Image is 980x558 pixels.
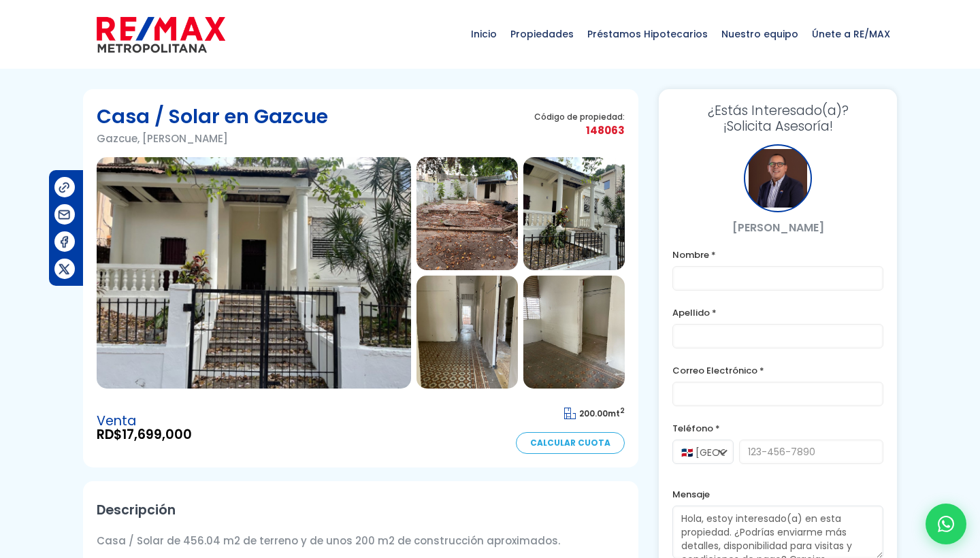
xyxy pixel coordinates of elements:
img: Casa / Solar en Gazcue [523,157,625,270]
span: mt [564,408,625,419]
label: Mensaje [672,486,883,503]
span: Venta [97,414,192,428]
label: Teléfono * [672,420,883,437]
p: Casa / Solar de 456.04 m2 de terreno y de unos 200 m2 de construcción aproximados. [97,532,625,549]
h2: Descripción [97,495,625,525]
span: Código de propiedad: [534,112,625,122]
label: Nombre * [672,246,883,263]
img: Compartir [57,208,71,222]
a: Calcular Cuota [516,432,625,454]
img: Compartir [57,180,71,195]
h1: Casa / Solar en Gazcue [97,103,328,130]
input: 123-456-7890 [739,440,883,464]
img: Compartir [57,262,71,276]
span: ¿Estás Interesado(a)? [672,103,883,118]
span: Inicio [464,14,504,54]
span: Nuestro equipo [715,14,805,54]
sup: 2 [620,406,625,416]
span: Propiedades [504,14,581,54]
h3: ¡Solicita Asesoría! [672,103,883,134]
span: 200.00 [579,408,608,419]
img: Casa / Solar en Gazcue [416,157,518,270]
p: Gazcue, [PERSON_NAME] [97,130,328,147]
label: Correo Electrónico * [672,362,883,379]
img: Casa / Solar en Gazcue [523,276,625,389]
div: Hugo Pagan [744,144,812,212]
span: RD$ [97,428,192,442]
span: 17,699,000 [122,425,192,444]
img: Compartir [57,235,71,249]
img: Casa / Solar en Gazcue [416,276,518,389]
img: Casa / Solar en Gazcue [97,157,411,389]
span: Únete a RE/MAX [805,14,897,54]
label: Apellido * [672,304,883,321]
span: 148063 [534,122,625,139]
p: [PERSON_NAME] [672,219,883,236]
span: Préstamos Hipotecarios [581,14,715,54]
